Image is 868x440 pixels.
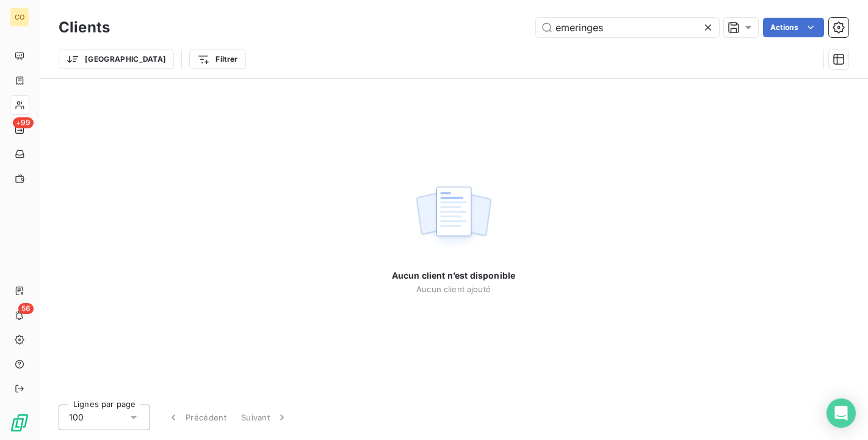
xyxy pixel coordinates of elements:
img: Logo LeanPay [10,413,29,433]
div: Open Intercom Messenger [826,398,856,428]
button: [GEOGRAPHIC_DATA] [59,50,174,69]
span: Aucun client ajouté [416,284,491,294]
button: Suivant [234,405,295,430]
img: empty state [414,180,493,255]
div: CO [10,7,29,27]
span: 56 [18,303,34,314]
button: Précédent [160,405,234,430]
h3: Clients [59,16,110,38]
button: Filtrer [189,50,245,69]
span: Aucun client n’est disponible [392,269,515,282]
button: Actions [763,18,824,37]
span: +99 [13,117,34,128]
span: 100 [69,411,84,424]
input: Rechercher [536,18,719,37]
